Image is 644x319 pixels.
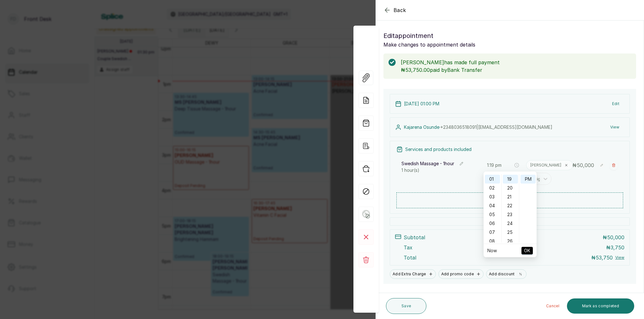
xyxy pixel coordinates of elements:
[386,298,426,314] button: Save
[401,66,631,74] p: ₦53,750.00 paid by Bank Transfer
[404,124,552,130] p: Kajarena Osunde ·
[396,192,623,208] button: Add new
[485,210,500,219] div: 05
[383,31,433,41] span: Edit appointment
[521,247,533,254] button: OK
[503,184,518,192] div: 20
[603,234,624,241] p: ₦
[404,234,425,241] p: Subtotal
[383,6,406,14] button: Back
[394,6,406,14] span: Back
[615,255,624,260] button: View
[503,228,518,237] div: 25
[383,41,636,48] p: Make changes to appointment details
[503,219,518,228] div: 24
[485,184,500,192] div: 02
[521,175,536,184] div: PM
[596,254,613,261] span: 53,750
[605,122,624,133] button: View
[404,244,412,251] p: Tax
[607,98,624,109] button: Edit
[503,237,518,246] div: 26
[606,244,624,251] p: ₦
[487,248,497,253] a: Now
[607,234,624,241] span: 50,000
[486,269,527,279] button: Add discount
[440,124,552,130] span: +234 8036518091 | [EMAIL_ADDRESS][DOMAIN_NAME]
[485,237,500,246] div: 08
[390,269,436,279] button: Add Extra Charge
[405,146,472,153] p: Services and products included
[485,175,500,184] div: 01
[503,192,518,201] div: 21
[485,201,500,210] div: 04
[404,254,416,261] p: Total
[611,244,624,251] span: 3,750
[401,160,454,167] p: Swedish Massage - 1hour
[438,269,484,279] button: Add promo code
[524,245,530,257] span: OK
[503,175,518,184] div: 19
[541,298,564,314] button: Cancel
[485,228,500,237] div: 07
[485,219,500,228] div: 06
[503,201,518,210] div: 22
[530,163,561,168] p: [PERSON_NAME]
[577,162,594,168] span: 50,000
[487,162,514,169] input: Select time
[401,167,480,173] p: 1 hour(s)
[485,192,500,201] div: 03
[567,298,634,314] button: Mark as completed
[503,210,518,219] div: 23
[401,59,631,66] p: [PERSON_NAME] has made full payment
[404,101,439,107] p: [DATE] 01:00 PM
[591,254,613,261] p: ₦
[572,161,594,169] p: ₦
